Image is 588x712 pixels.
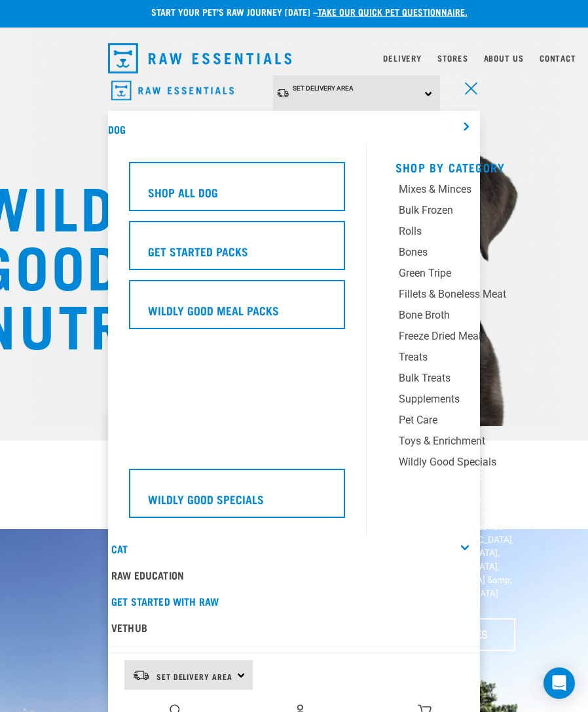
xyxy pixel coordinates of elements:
[395,245,559,266] a: Bones
[276,88,289,98] img: van-moving.png
[108,614,480,641] a: Vethub
[108,562,480,588] a: Raw Education
[111,545,128,551] a: Cat
[395,266,559,287] a: Green Tripe
[399,412,549,428] div: Pet Care
[399,349,549,365] div: Treats
[399,391,549,407] div: Supplements
[399,287,549,302] div: Fillets & Boneless Meat
[156,674,232,679] span: Set Delivery Area
[395,161,559,171] h5: Shop By Category
[456,75,480,98] a: menu
[108,126,126,132] a: Dog
[129,280,345,339] a: Wildly Good Meal Packs
[395,203,559,224] a: Bulk Frozen
[293,85,354,92] span: Set Delivery Area
[540,56,576,60] a: Contact
[399,203,549,218] div: Bulk Frozen
[399,328,549,344] div: Freeze Dried Meals
[399,245,549,260] div: Bones
[148,490,264,507] h5: Wildly Good Specials
[148,302,279,319] h5: Wildly Good Meal Packs
[98,38,490,79] nav: dropdown navigation
[399,433,549,449] div: Toys & Enrichment
[399,307,549,323] div: Bone Broth
[543,667,575,699] div: Open Intercom Messenger
[437,56,468,60] a: Stores
[148,184,218,201] h5: Shop All Dog
[148,243,248,260] h5: Get Started Packs
[399,224,549,239] div: Rolls
[108,43,291,73] img: Raw Essentials Logo
[484,56,524,60] a: About Us
[395,433,559,454] a: Toys & Enrichment
[395,391,559,412] a: Supplements
[395,349,559,370] a: Treats
[111,81,234,101] img: Raw Essentials Logo
[129,469,345,528] a: Wildly Good Specials
[395,454,559,475] a: Wildly Good Specials
[399,182,549,197] div: Mixes & Minces
[383,56,421,60] a: Delivery
[132,669,150,681] img: van-moving.png
[108,588,480,614] a: Get started with Raw
[395,287,559,307] a: Fillets & Boneless Meat
[395,307,559,328] a: Bone Broth
[399,370,549,386] div: Bulk Treats
[129,221,345,280] a: Get Started Packs
[395,224,559,245] a: Rolls
[399,454,549,470] div: Wildly Good Specials
[395,328,559,349] a: Freeze Dried Meals
[395,370,559,391] a: Bulk Treats
[395,182,559,203] a: Mixes & Minces
[129,162,345,221] a: Shop All Dog
[395,412,559,433] a: Pet Care
[399,266,549,281] div: Green Tripe
[318,9,468,14] a: take our quick pet questionnaire.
